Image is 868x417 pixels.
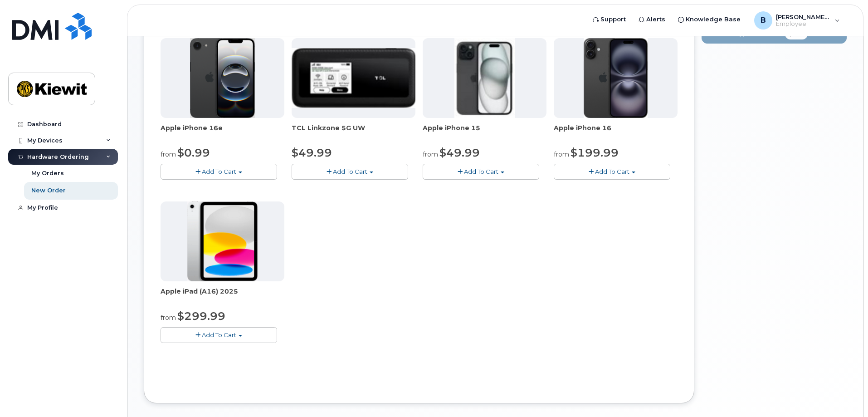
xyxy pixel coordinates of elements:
span: [PERSON_NAME].Ortiz1 [776,13,830,20]
span: Add To Cart [202,331,236,339]
button: Add To Cart [423,164,539,180]
small: from [423,150,438,158]
div: Bryan.Ortiz1 [748,11,846,29]
span: $0.99 [177,146,210,159]
small: from [161,314,176,322]
iframe: Messenger Launcher [829,378,861,410]
div: TCL Linkzone 5G UW [292,123,415,142]
div: Apple iPhone 16 [554,123,678,142]
img: iphone_16_plus.png [584,38,648,118]
span: $49.99 [292,146,332,159]
img: linkzone5g.png [292,48,415,108]
div: Apple iPhone 15 [423,123,546,142]
span: $49.99 [439,146,480,159]
span: Add To Cart [333,168,367,175]
span: Knowledge Base [686,15,741,24]
span: $299.99 [177,309,225,323]
img: iphone16e.png [190,38,255,118]
button: Add To Cart [161,327,277,343]
span: Add To Cart [464,168,498,175]
div: Apple iPad (A16) 2025 [161,287,284,305]
button: Add To Cart [554,164,670,180]
small: from [161,150,176,158]
small: from [554,150,569,158]
img: ipad_11.png [187,201,258,281]
span: B [761,15,766,26]
img: iphone15.jpg [454,38,515,118]
span: Employee [776,20,830,28]
button: Add To Cart [292,164,408,180]
a: Knowledge Base [672,10,747,29]
span: Add To Cart [595,168,629,175]
div: Apple iPhone 16e [161,123,284,142]
span: $199.99 [571,146,619,159]
span: Alerts [646,15,665,24]
a: Alerts [632,10,672,29]
span: Support [600,15,626,24]
button: Add To Cart [161,164,277,180]
span: Add To Cart [202,168,236,175]
a: Support [586,10,632,29]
